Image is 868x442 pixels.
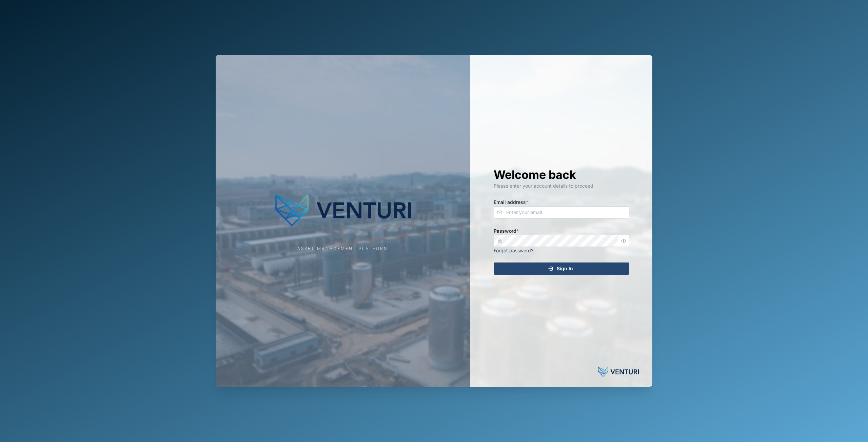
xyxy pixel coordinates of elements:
[598,365,639,379] img: Powered by: Venturi
[494,167,629,182] h1: Welcome back
[494,227,519,235] label: Password
[494,198,528,206] label: Email address
[494,262,629,275] button: Sign In
[494,182,629,190] div: Please enter your account details to proceed
[557,263,573,274] span: Sign In
[275,190,411,231] img: Company Logo
[297,246,389,252] div: Asset Management Platform
[494,206,629,218] input: Enter your email
[494,248,533,253] a: Forgot password?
